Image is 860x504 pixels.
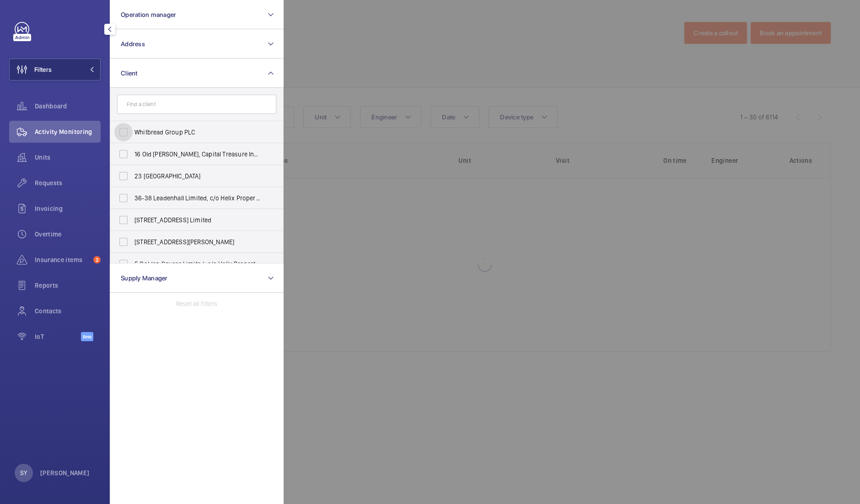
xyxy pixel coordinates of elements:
span: Requests [35,178,101,188]
span: Units [35,153,101,162]
span: Filters [34,65,52,74]
p: SY [20,468,27,477]
span: Dashboard [35,102,101,111]
span: Reports [35,281,101,290]
span: Insurance items [35,255,90,264]
span: Activity Monitoring [35,127,101,136]
span: Contacts [35,306,101,316]
span: Overtime [35,230,101,239]
span: 2 [93,256,101,263]
span: Beta [81,332,93,341]
button: Filters [9,59,101,80]
p: [PERSON_NAME] [40,468,90,477]
span: Invoicing [35,204,101,213]
span: IoT [35,332,81,341]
